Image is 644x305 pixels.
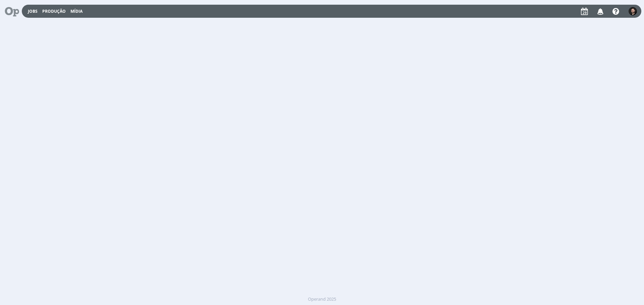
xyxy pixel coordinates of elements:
button: Mídia [68,9,85,14]
button: B [628,5,637,17]
button: Produção [40,9,68,14]
img: B [629,7,637,15]
button: Jobs [26,9,40,14]
a: Jobs [28,8,38,14]
a: Mídia [70,8,83,14]
a: Produção [42,8,66,14]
